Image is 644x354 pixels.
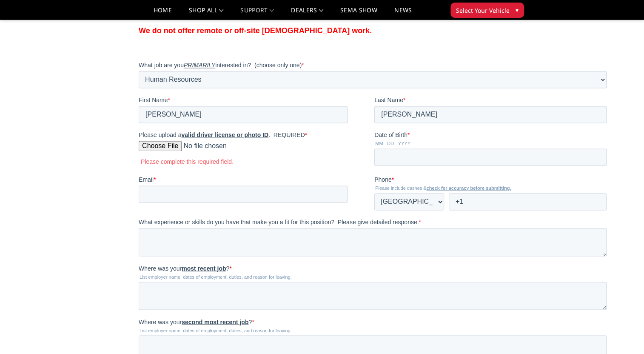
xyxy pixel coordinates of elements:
[2,205,236,212] label: Please complete this required field.
[236,188,471,193] legend: MM - DD - YYYY
[240,7,274,20] a: Support
[43,311,87,318] strong: most recent job
[236,232,471,237] legend: Please include dashes &
[236,178,269,185] span: Date of Birth
[310,240,468,257] input: 000-000-0000
[43,178,130,185] strong: valid driver license or photo ID
[288,232,372,237] strong: check for accuracy before submitting.
[450,3,524,18] button: Select Your Vehicle
[291,7,323,20] a: Dealers
[456,6,510,15] span: Select Your Vehicle
[189,7,223,20] a: shop all
[236,223,253,230] span: Phone
[154,7,172,20] a: Home
[340,7,377,20] a: SEMA Show
[516,6,519,14] span: ▾
[236,143,265,150] span: Last Name
[394,7,412,20] a: News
